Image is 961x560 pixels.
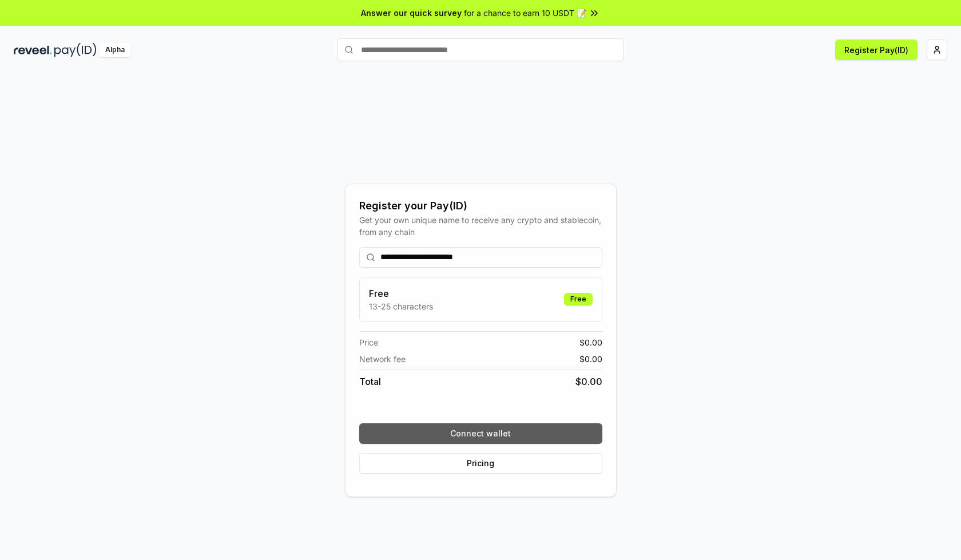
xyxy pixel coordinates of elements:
span: $ 0.00 [575,375,602,388]
p: 13-25 characters [369,300,433,312]
span: $ 0.00 [579,353,602,365]
img: reveel_dark [14,43,52,57]
span: Total [359,375,381,388]
button: Pricing [359,453,602,474]
img: pay_id [54,43,97,57]
button: Connect wallet [359,423,602,444]
span: Network fee [359,353,406,365]
span: Price [359,336,378,348]
div: Free [564,293,593,305]
span: $ 0.00 [579,336,602,348]
span: Answer our quick survey [361,7,462,19]
div: Get your own unique name to receive any crypto and stablecoin, from any chain [359,214,602,238]
button: Register Pay(ID) [835,39,918,60]
h3: Free [369,287,433,300]
span: for a chance to earn 10 USDT 📝 [464,7,586,19]
div: Alpha [99,43,131,57]
div: Register your Pay(ID) [359,198,602,214]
